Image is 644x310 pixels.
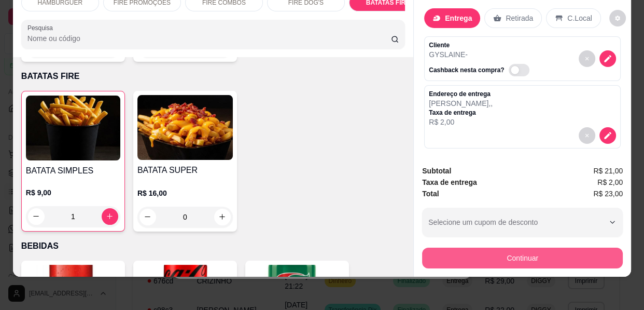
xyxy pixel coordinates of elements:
[567,13,592,23] p: C.Local
[139,209,156,225] button: decrease-product-quantity
[422,167,451,175] strong: Subtotal
[27,33,391,44] input: Pesquisa
[429,49,533,60] p: GYSLAINE -
[137,164,233,177] h4: BATATA SUPER
[445,13,472,23] p: Entrega
[429,117,493,127] p: R$ 2,00
[214,209,231,225] button: increase-product-quantity
[509,64,534,76] label: Automatic updates
[27,23,57,32] label: Pesquisa
[422,248,623,268] button: Continuar
[26,165,120,177] h4: BATATA SIMPLES
[422,208,623,237] button: Selecione um cupom de desconto
[593,165,623,177] span: R$ 21,00
[28,208,45,225] button: decrease-product-quantity
[597,177,623,188] span: R$ 2,00
[102,208,118,225] button: increase-product-quantity
[429,109,493,117] p: Taxa de entrega
[26,96,120,160] img: product-image
[422,178,477,186] strong: Taxa de entrega
[429,90,493,98] p: Endereço de entrega
[137,95,233,160] img: product-image
[26,187,120,198] p: R$ 9,00
[137,188,233,198] p: R$ 16,00
[609,10,626,26] button: decrease-product-quantity
[579,127,595,144] button: decrease-product-quantity
[579,50,595,67] button: decrease-product-quantity
[506,13,533,23] p: Retirada
[593,188,623,199] span: R$ 23,00
[599,127,616,144] button: decrease-product-quantity
[429,41,533,49] p: Cliente
[21,70,405,83] p: BATATAS FIRE
[422,190,439,198] strong: Total
[429,98,493,109] p: [PERSON_NAME] , ,
[429,66,504,74] p: Cashback nesta compra?
[599,50,616,67] button: decrease-product-quantity
[21,240,405,252] p: BEBIDAS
